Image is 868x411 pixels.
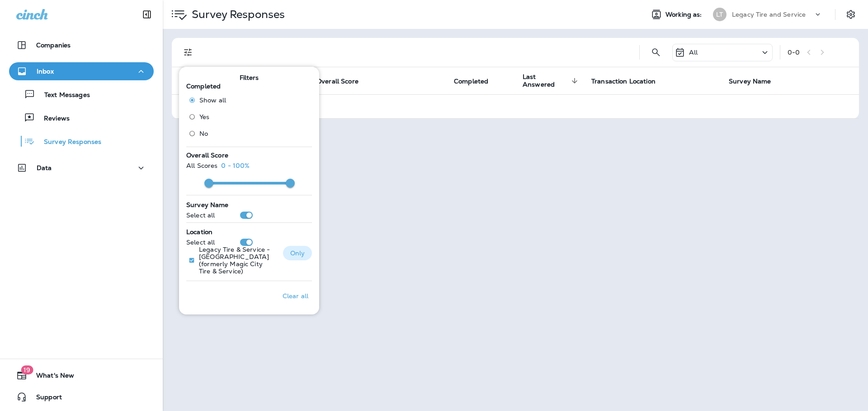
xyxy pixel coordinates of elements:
[9,159,154,177] button: Data
[221,162,250,169] p: 0 - 100%
[199,113,209,120] span: Yes
[35,115,70,123] p: Reviews
[843,6,859,23] button: Settings
[186,212,215,219] p: Select all
[523,73,569,88] span: Last Answered
[179,43,197,61] button: Filters
[591,78,656,85] span: Transaction Location
[729,77,783,85] span: Survey Name
[186,201,229,209] span: Survey Name
[179,61,319,314] div: Filters
[9,132,154,151] button: Survey Responses
[134,5,160,23] button: Collapse Sidebar
[283,246,312,260] button: Only
[316,78,359,85] span: Overall Score
[523,73,580,88] span: Last Answered
[36,42,71,49] p: Companies
[9,62,154,80] button: Inbox
[9,388,154,406] button: Support
[283,292,308,300] p: Clear all
[186,162,217,169] p: All Scores
[454,78,488,85] span: Completed
[199,130,208,137] span: No
[240,74,259,82] span: Filters
[732,11,806,18] p: Legacy Tire and Service
[35,91,90,100] p: Text Messages
[647,43,665,61] button: Search Survey Responses
[9,85,154,104] button: Text Messages
[290,249,305,257] p: Only
[186,82,221,90] span: Completed
[713,8,726,21] div: LT
[186,151,228,159] span: Overall Score
[9,108,154,127] button: Reviews
[186,228,212,236] span: Location
[27,393,62,404] span: Support
[199,97,226,104] span: Show all
[199,246,276,275] p: Legacy Tire & Service - [GEOGRAPHIC_DATA] (formerly Magic City Tire & Service)
[591,77,667,85] span: Transaction Location
[665,11,704,18] span: Working as:
[9,36,154,54] button: Companies
[188,8,285,21] p: Survey Responses
[172,94,859,118] td: No results. Try adjusting filters
[279,285,312,307] button: Clear all
[27,372,74,383] span: What's New
[35,138,101,147] p: Survey Responses
[788,49,800,56] div: 0 - 0
[21,365,33,374] span: 19
[454,77,500,85] span: Completed
[689,49,698,56] p: All
[316,77,370,85] span: Overall Score
[729,78,771,85] span: Survey Name
[37,164,52,171] p: Data
[186,239,215,246] p: Select all
[37,68,54,75] p: Inbox
[9,366,154,384] button: 19What's New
